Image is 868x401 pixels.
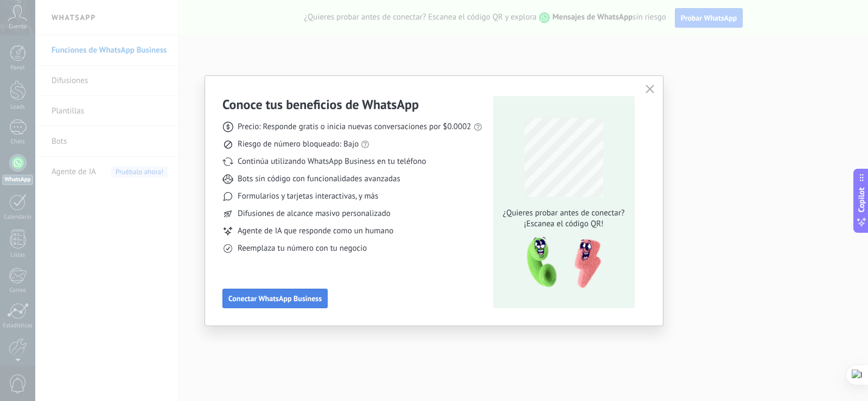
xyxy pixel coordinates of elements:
span: Riesgo de número bloqueado: Bajo [238,139,359,150]
span: Copilot [856,187,867,212]
span: ¡Escanea el código QR! [500,219,628,230]
h3: Conoce tus beneficios de WhatsApp [222,96,419,113]
span: Reemplaza tu número con tu negocio [238,243,367,254]
span: Difusiones de alcance masivo personalizado [238,208,391,219]
span: Formularios y tarjetas interactivas, y más [238,191,378,202]
button: Conectar WhatsApp Business [222,289,328,308]
img: qr-pic-1x.png [518,234,603,292]
span: Continúa utilizando WhatsApp Business en tu teléfono [238,156,426,167]
span: Bots sin código con funcionalidades avanzadas [238,174,400,184]
span: ¿Quieres probar antes de conectar? [500,208,628,219]
span: Conectar WhatsApp Business [228,295,322,302]
span: Agente de IA que responde como un humano [238,226,393,237]
span: Precio: Responde gratis o inicia nuevas conversaciones por $0.0002 [238,122,471,132]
